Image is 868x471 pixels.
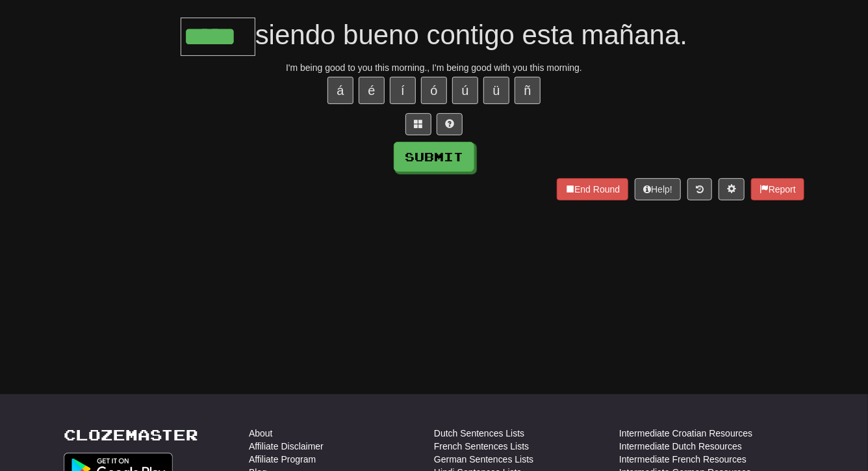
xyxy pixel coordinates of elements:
button: End Round [557,178,628,200]
button: á [327,77,353,104]
a: Affiliate Disclaimer [249,440,324,453]
a: Intermediate French Resources [619,453,747,466]
div: I'm being good to you this morning., I'm being good with you this morning. [64,61,804,74]
button: Single letter hint - you only get 1 per sentence and score half the points! alt+h [437,113,463,135]
button: í [390,77,416,104]
button: ñ [515,77,541,104]
button: Submit [394,142,474,172]
a: Dutch Sentences Lists [434,427,524,440]
button: ó [421,77,447,104]
a: Intermediate Croatian Resources [619,427,752,440]
button: Round history (alt+y) [687,178,712,200]
a: About [249,427,273,440]
a: Clozemaster [64,427,198,443]
a: German Sentences Lists [434,453,533,466]
button: Report [751,178,804,200]
button: Help! [635,178,681,200]
a: French Sentences Lists [434,440,529,453]
span: siendo bueno contigo esta mañana. [255,20,688,50]
button: é [359,77,385,104]
button: ú [452,77,478,104]
a: Affiliate Program [249,453,316,466]
a: Intermediate Dutch Resources [619,440,742,453]
button: ü [483,77,509,104]
button: Switch sentence to multiple choice alt+p [405,113,431,135]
